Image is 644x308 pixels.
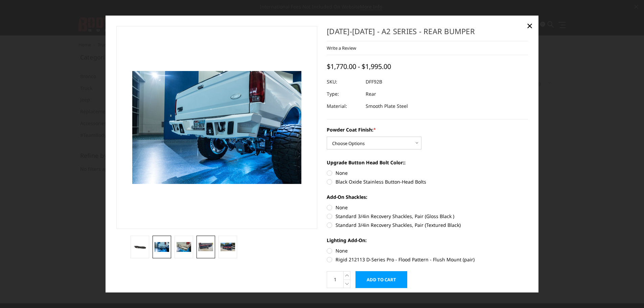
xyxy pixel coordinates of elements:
[355,271,407,288] input: Add to Cart
[610,276,644,308] iframe: Chat Widget
[177,242,191,252] img: 1992-1998 - A2 Series - Rear Bumper
[327,247,528,254] label: None
[327,193,528,200] label: Add-On Shackles:
[327,213,528,220] label: Standard 3/4in Recovery Shackles, Pair (Gloss Black )
[327,178,528,185] label: Black Oxide Stainless Button-Head Bolts
[366,88,376,100] dd: Rear
[327,221,528,229] label: Standard 3/4in Recovery Shackles, Pair (Textured Black)
[327,45,356,51] a: Write a Review
[155,242,169,252] img: 1992-1998 - A2 Series - Rear Bumper
[327,159,528,166] label: Upgrade Button Head Bolt Color::
[327,169,528,176] label: None
[116,26,318,229] a: 1992-1998 - A2 Series - Rear Bumper
[366,100,408,112] dd: Smooth Plate Steel
[327,100,361,112] dt: Material:
[524,20,535,31] a: Close
[327,26,528,41] h1: [DATE]-[DATE] - A2 Series - Rear Bumper
[327,204,528,211] label: None
[327,237,528,244] label: Lighting Add-On:
[366,76,382,88] dd: DFF92B
[327,126,528,133] label: Powder Coat Finish:
[133,243,147,251] img: 1992-1998 - A2 Series - Rear Bumper
[327,76,361,88] dt: SKU:
[221,243,235,251] img: 1992-1998 - A2 Series - Rear Bumper
[527,18,533,33] span: ×
[327,62,391,71] span: $1,770.00 - $1,995.00
[327,256,528,263] label: Rigid 212113 D-Series Pro - Flood Pattern - Flush Mount (pair)
[327,88,361,100] dt: Type:
[199,243,213,251] img: 1992-1998 - A2 Series - Rear Bumper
